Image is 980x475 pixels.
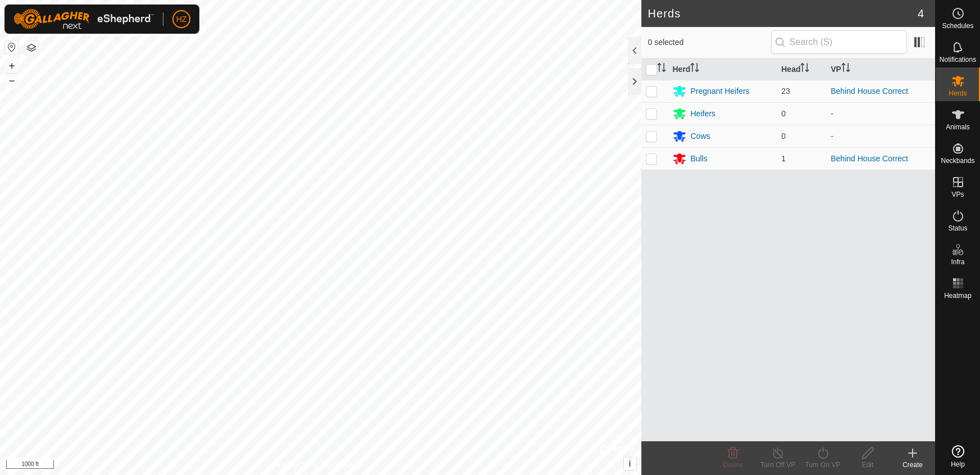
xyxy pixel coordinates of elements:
[951,259,964,265] span: Infra
[13,9,154,29] img: Gallagher Logo
[948,225,967,232] span: Status
[648,37,771,48] span: 0 selected
[845,460,890,470] div: Edit
[755,460,800,470] div: Turn Off VP
[940,56,976,63] span: Notifications
[176,13,187,25] span: HZ
[831,154,908,163] a: Behind House Correct
[668,58,777,80] th: Herd
[691,108,715,120] div: Heifers
[800,65,809,74] p-sorticon: Activate to sort
[657,65,666,74] p-sorticon: Activate to sort
[624,458,636,470] button: i
[781,154,786,163] span: 1
[781,87,790,96] span: 23
[771,30,907,54] input: Search (S)
[951,461,965,468] span: Help
[826,102,935,125] td: -
[691,85,750,97] div: Pregnant Heifers
[781,109,786,118] span: 0
[946,124,970,130] span: Animals
[936,441,980,472] a: Help
[5,74,19,87] button: –
[777,58,826,80] th: Head
[5,59,19,73] button: +
[951,191,964,198] span: VPs
[691,153,708,165] div: Bulls
[690,65,699,74] p-sorticon: Activate to sort
[691,130,710,142] div: Cows
[331,460,364,471] a: Contact Us
[800,460,845,470] div: Turn On VP
[723,461,743,469] span: Delete
[826,125,935,147] td: -
[831,87,908,96] a: Behind House Correct
[628,459,631,468] span: i
[942,22,973,29] span: Schedules
[826,58,935,80] th: VP
[276,460,318,471] a: Privacy Policy
[25,41,38,55] button: Map Layers
[5,40,19,54] button: Reset Map
[918,5,924,22] span: 4
[648,7,918,20] h2: Herds
[841,65,850,74] p-sorticon: Activate to sort
[949,90,967,97] span: Herds
[890,460,935,470] div: Create
[941,157,974,164] span: Neckbands
[944,292,972,299] span: Heatmap
[781,132,786,141] span: 0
